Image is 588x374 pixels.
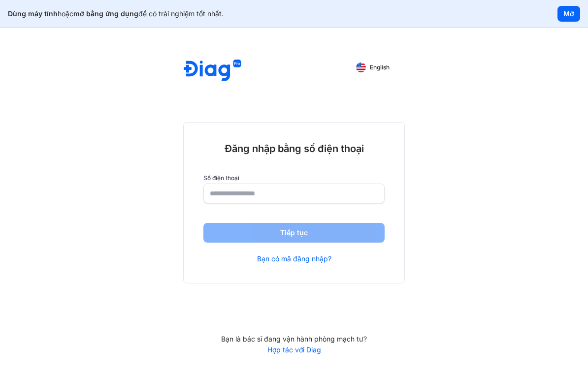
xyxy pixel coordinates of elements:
span: English [370,64,390,71]
a: Bạn có mã đăng nhập? [257,254,331,263]
span: Dùng máy tính [8,9,58,18]
span: mở bằng ứng dụng [73,9,138,18]
div: Bạn là bác sĩ đang vận hành phòng mạch tư? [183,335,405,343]
button: Tiếp tục [203,223,385,243]
label: Số điện thoại [203,175,385,182]
img: logo [184,60,241,83]
button: Mở [557,6,580,22]
a: Hợp tác với Diag [183,345,405,354]
img: English [356,62,366,72]
button: English [349,60,396,75]
div: hoặc để có trải nghiệm tốt nhất. [8,9,224,18]
div: Đăng nhập bằng số điện thoại [203,142,385,155]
